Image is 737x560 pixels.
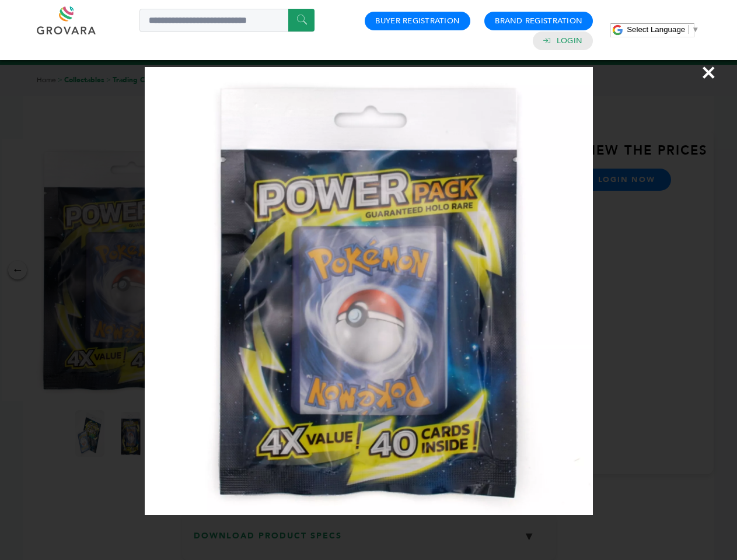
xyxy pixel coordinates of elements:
a: Buyer Registration [375,16,460,26]
input: Search a product or brand... [139,9,315,32]
span: Select Language [627,25,685,34]
a: Brand Registration [495,16,582,26]
a: Login [557,36,582,46]
span: × [701,56,717,89]
a: Select Language​ [627,25,699,34]
span: ▼ [691,25,699,34]
span: ​ [688,25,689,34]
img: Image Preview [145,67,593,515]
